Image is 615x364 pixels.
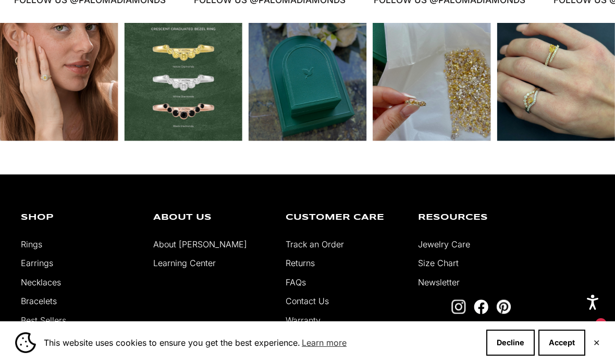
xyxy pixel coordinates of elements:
a: Size Chart [418,258,459,268]
p: Customer Care [286,214,402,222]
a: FAQs [286,277,306,287]
a: Returns [286,258,315,268]
button: Close [593,340,600,346]
span: This website uses cookies to ensure you get the best experience. [44,335,478,350]
a: Follow on Instagram [451,299,466,314]
img: Cookie banner [15,332,36,353]
p: Shop [21,214,138,222]
a: Learning Center [153,258,216,268]
div: Instagram post opens in a popup [373,23,491,141]
a: Track an Order [286,239,344,249]
a: Learn more [300,335,348,350]
a: Bracelets [21,296,57,306]
a: Newsletter [418,277,460,287]
a: Necklaces [21,277,61,287]
p: About Us [153,214,270,222]
button: Decline [486,330,535,356]
button: Accept [538,330,585,356]
a: Jewelry Care [418,239,470,249]
p: Resources [418,214,535,222]
a: Earrings [21,258,53,268]
a: Contact Us [286,296,329,306]
a: About [PERSON_NAME] [153,239,247,249]
a: Rings [21,239,42,249]
div: Instagram post opens in a popup [497,23,615,141]
div: Instagram post opens in a popup [249,23,367,141]
div: Instagram post opens in a popup [124,23,242,141]
a: Warranty [286,315,321,325]
a: Best Sellers [21,315,66,325]
a: Follow on Pinterest [496,299,511,314]
a: Follow on Facebook [474,299,488,314]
